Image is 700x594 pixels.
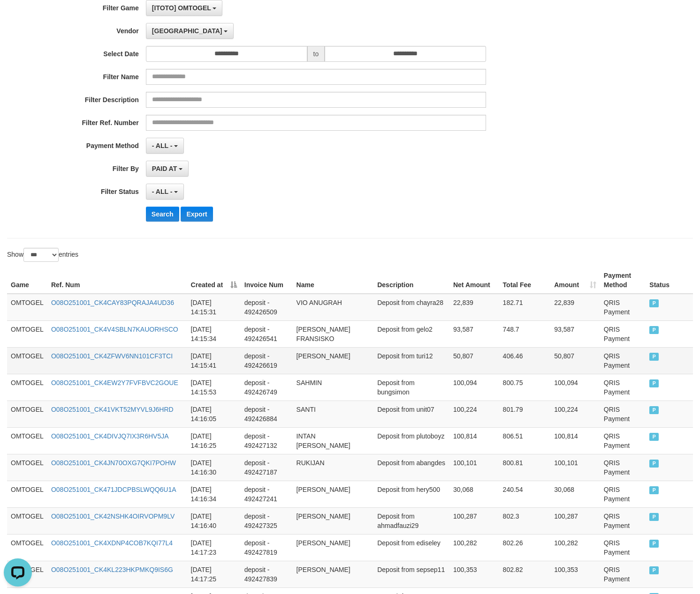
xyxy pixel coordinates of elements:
[449,401,499,427] td: 100,224
[449,454,499,481] td: 100,101
[649,460,659,468] span: PAID
[499,507,551,534] td: 802.3
[649,566,659,574] span: PAID
[293,481,374,507] td: [PERSON_NAME]
[550,320,600,347] td: 93,587
[51,539,173,547] a: O08O251001_CK4XDNP4COB7KQI77L4
[23,248,59,262] select: Showentries
[187,507,241,534] td: [DATE] 14:16:40
[187,374,241,401] td: [DATE] 14:15:53
[7,374,47,401] td: OMTOGEL
[449,427,499,454] td: 100,814
[152,4,211,12] span: [ITOTO] OMTOGEL
[649,353,659,361] span: PAID
[293,267,374,294] th: Name
[373,294,449,321] td: Deposit from chayra28
[373,481,449,507] td: Deposit from hery500
[600,401,646,427] td: QRIS Payment
[293,534,374,561] td: [PERSON_NAME]
[649,299,659,307] span: PAID
[51,432,169,440] a: O08O251001_CK4DIVJQ7IX3R6HV5JA
[293,320,374,347] td: [PERSON_NAME] FRANSISKO
[241,267,293,294] th: Invoice Num
[499,454,551,481] td: 800.81
[550,347,600,374] td: 50,807
[187,534,241,561] td: [DATE] 14:17:23
[146,138,184,154] button: - ALL -
[307,46,325,62] span: to
[550,481,600,507] td: 30,068
[649,433,659,441] span: PAID
[146,207,179,222] button: Search
[7,294,47,321] td: OMTOGEL
[499,561,551,587] td: 802.82
[449,294,499,321] td: 22,839
[449,374,499,401] td: 100,094
[373,401,449,427] td: Deposit from unit07
[51,326,178,333] a: O08O251001_CK4V4SBLN7KAUORHSCO
[293,294,374,321] td: VIO ANUGRAH
[146,161,189,177] button: PAID AT
[373,427,449,454] td: Deposit from plutoboyz
[550,374,600,401] td: 100,094
[187,294,241,321] td: [DATE] 14:15:31
[600,561,646,587] td: QRIS Payment
[600,267,646,294] th: Payment Method
[7,454,47,481] td: OMTOGEL
[293,374,374,401] td: SAHMIN
[47,267,187,294] th: Ref. Num
[373,374,449,401] td: Deposit from bungsimon
[373,267,449,294] th: Description
[600,507,646,534] td: QRIS Payment
[449,320,499,347] td: 93,587
[550,534,600,561] td: 100,282
[152,142,173,149] span: - ALL -
[241,320,293,347] td: deposit - 492426541
[7,248,78,262] label: Show entries
[499,267,551,294] th: Total Fee
[7,401,47,427] td: OMTOGEL
[241,507,293,534] td: deposit - 492427325
[449,534,499,561] td: 100,282
[600,320,646,347] td: QRIS Payment
[187,320,241,347] td: [DATE] 14:15:34
[373,561,449,587] td: Deposit from sepsep11
[550,454,600,481] td: 100,101
[51,512,175,520] a: O08O251001_CK42NSHK4OIRVOPM9LV
[187,427,241,454] td: [DATE] 14:16:25
[293,454,374,481] td: RUKIJAN
[373,454,449,481] td: Deposit from abangdes
[152,188,173,195] span: - ALL -
[4,4,32,32] button: Open LiveChat chat widget
[600,481,646,507] td: QRIS Payment
[649,326,659,334] span: PAID
[187,481,241,507] td: [DATE] 14:16:34
[7,534,47,561] td: OMTOGEL
[241,374,293,401] td: deposit - 492426749
[241,347,293,374] td: deposit - 492426619
[373,320,449,347] td: Deposit from gelo2
[152,165,177,172] span: PAID AT
[649,486,659,494] span: PAID
[550,401,600,427] td: 100,224
[550,294,600,321] td: 22,839
[550,427,600,454] td: 100,814
[7,507,47,534] td: OMTOGEL
[241,481,293,507] td: deposit - 492427241
[241,401,293,427] td: deposit - 492426884
[51,566,173,573] a: O08O251001_CK4KL223HKPMKQ9IS6G
[51,299,174,306] a: O08O251001_CK4CAY83PQRAJA4UD36
[373,507,449,534] td: Deposit from ahmadfauzi29
[600,374,646,401] td: QRIS Payment
[550,561,600,587] td: 100,353
[550,507,600,534] td: 100,287
[499,481,551,507] td: 240.54
[600,427,646,454] td: QRIS Payment
[241,454,293,481] td: deposit - 492427187
[373,347,449,374] td: Deposit from turi12
[187,561,241,587] td: [DATE] 14:17:25
[51,486,176,493] a: O08O251001_CK471JDCPBSLWQQ6U1A
[241,294,293,321] td: deposit - 492426509
[146,23,234,39] button: [GEOGRAPHIC_DATA]
[7,347,47,374] td: OMTOGEL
